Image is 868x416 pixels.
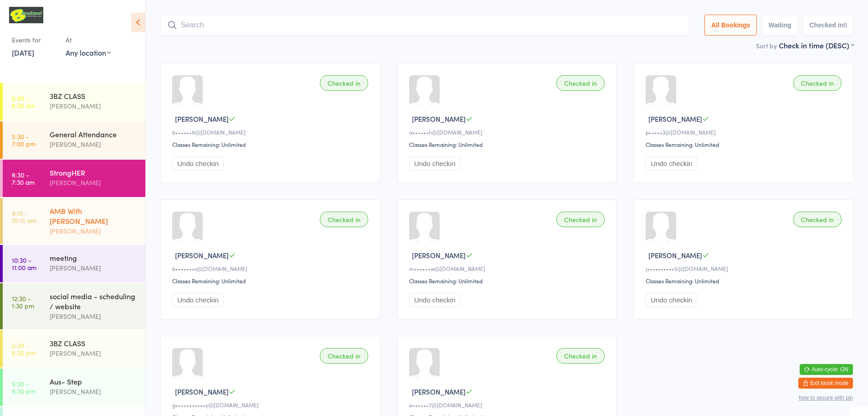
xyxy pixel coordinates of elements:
[172,156,224,171] button: Undo checkin
[646,293,697,307] button: Undo checkin
[172,293,224,307] button: Undo checkin
[412,387,466,396] span: [PERSON_NAME]
[761,15,798,36] button: Waiting
[556,212,605,227] div: Checked in
[3,198,145,244] a: 9:15 -10:15 amAMB With [PERSON_NAME][PERSON_NAME]
[3,283,145,329] a: 12:30 -1:30 pmsocial media - scheduling / website[PERSON_NAME]
[50,167,138,177] div: StrongHER
[50,386,138,397] div: [PERSON_NAME]
[172,265,371,272] div: b•••••••s@[DOMAIN_NAME]
[3,369,145,406] a: 5:30 -6:30 pmAus- Step[PERSON_NAME]
[409,265,608,272] div: m••••••w@[DOMAIN_NAME]
[843,21,847,29] div: 8
[409,156,461,171] button: Undo checkin
[50,91,138,101] div: 3BZ CLASS
[12,209,36,224] time: 9:15 - 10:15 am
[3,160,145,197] a: 6:30 -7:30 amStrongHER[PERSON_NAME]
[50,311,138,322] div: [PERSON_NAME]
[175,387,229,396] span: [PERSON_NAME]
[50,177,138,188] div: [PERSON_NAME]
[172,401,371,409] div: g•••••••••••y@[DOMAIN_NAME]
[793,75,842,91] div: Checked in
[756,41,777,50] label: Sort by
[803,15,854,36] button: Checked in8
[50,226,138,236] div: [PERSON_NAME]
[320,75,368,91] div: Checked in
[12,94,35,109] time: 5:30 - 6:30 am
[779,40,854,50] div: Check in time (DESC)
[50,348,138,359] div: [PERSON_NAME]
[320,212,368,227] div: Checked in
[9,7,43,23] img: B Transformed Gym
[799,395,853,401] button: how to secure with pin
[50,376,138,386] div: Aus- Step
[50,139,138,150] div: [PERSON_NAME]
[646,128,844,136] div: p•••••3@[DOMAIN_NAME]
[646,277,844,285] div: Classes Remaining: Unlimited
[646,156,697,171] button: Undo checkin
[12,32,56,47] div: Events for
[50,129,138,139] div: General Attendance
[3,245,145,282] a: 10:30 -11:00 ammeeting[PERSON_NAME]
[175,114,229,124] span: [PERSON_NAME]
[160,15,689,36] input: Search
[50,253,138,263] div: meeting
[798,378,853,389] button: Exit kiosk mode
[12,171,35,186] time: 6:30 - 7:30 am
[412,250,466,260] span: [PERSON_NAME]
[648,114,702,124] span: [PERSON_NAME]
[648,250,702,260] span: [PERSON_NAME]
[12,380,36,395] time: 5:30 - 6:30 pm
[704,15,757,36] button: All Bookings
[409,277,608,285] div: Classes Remaining: Unlimited
[172,277,371,285] div: Classes Remaining: Unlimited
[3,121,145,159] a: 5:30 -7:00 pmGeneral Attendance[PERSON_NAME]
[12,295,34,309] time: 12:30 - 1:30 pm
[793,212,842,227] div: Checked in
[409,140,608,148] div: Classes Remaining: Unlimited
[409,293,461,307] button: Undo checkin
[66,47,111,57] div: Any location
[556,348,605,364] div: Checked in
[412,114,466,124] span: [PERSON_NAME]
[172,140,371,148] div: Classes Remaining: Unlimited
[175,250,229,260] span: [PERSON_NAME]
[800,364,853,375] button: Auto-cycle: ON
[320,348,368,364] div: Checked in
[409,401,608,409] div: e••••••7@[DOMAIN_NAME]
[3,330,145,368] a: 5:30 -6:30 pm3BZ CLASS[PERSON_NAME]
[12,47,34,57] a: [DATE]
[50,263,138,273] div: [PERSON_NAME]
[50,338,138,348] div: 3BZ CLASS
[3,83,145,120] a: 5:30 -6:30 am3BZ CLASS[PERSON_NAME]
[646,265,844,272] div: j••••••••••5@[DOMAIN_NAME]
[409,128,608,136] div: a••••••h@[DOMAIN_NAME]
[556,75,605,91] div: Checked in
[50,291,138,311] div: social media - scheduling / website
[172,128,371,136] div: b••••••6@[DOMAIN_NAME]
[66,32,111,47] div: At
[12,256,36,271] time: 10:30 - 11:00 am
[12,133,36,147] time: 5:30 - 7:00 pm
[646,140,844,148] div: Classes Remaining: Unlimited
[12,342,36,356] time: 5:30 - 6:30 pm
[50,206,138,226] div: AMB With [PERSON_NAME]
[50,101,138,111] div: [PERSON_NAME]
